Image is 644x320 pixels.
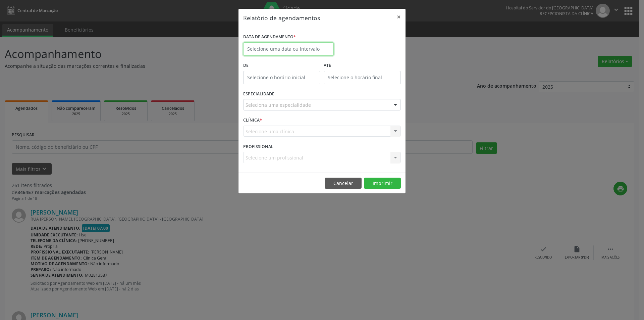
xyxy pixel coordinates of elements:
label: ESPECIALIDADE [243,89,274,99]
label: DATA DE AGENDAMENTO [243,32,296,42]
input: Selecione o horário final [324,71,401,84]
label: CLÍNICA [243,115,262,126]
button: Cancelar [325,178,362,189]
input: Selecione o horário inicial [243,71,320,84]
h5: Relatório de agendamentos [243,13,320,22]
label: PROFISSIONAL [243,141,273,152]
button: Close [392,9,406,25]
span: Seleciona uma especialidade [246,101,311,108]
input: Selecione uma data ou intervalo [243,42,334,56]
label: ATÉ [324,60,401,71]
label: De [243,60,320,71]
button: Imprimir [364,178,401,189]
